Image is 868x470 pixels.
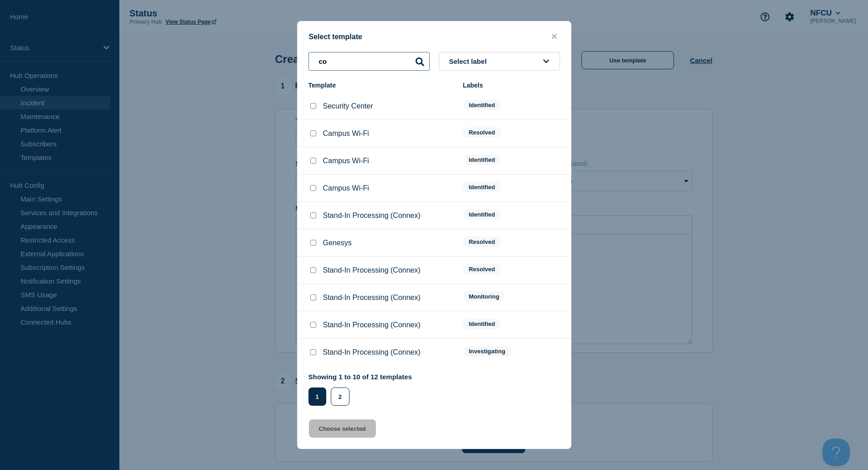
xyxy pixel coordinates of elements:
[439,52,560,71] button: Select label
[323,239,352,247] p: Genesys
[463,346,511,356] span: Investigating
[463,155,501,165] span: Identified
[463,209,501,220] span: Identified
[310,130,316,136] input: Campus Wi-Fi checkbox
[323,321,421,329] p: Stand-In Processing (Connex)
[309,419,376,438] button: Choose selected
[310,294,316,300] input: Stand-In Processing (Connex) checkbox
[323,129,369,138] p: Campus Wi-Fi
[463,100,501,110] span: Identified
[449,57,491,65] span: Select label
[323,157,369,165] p: Campus Wi-Fi
[310,240,316,246] input: Genesys checkbox
[323,212,421,220] p: Stand-In Processing (Connex)
[310,185,316,191] input: Campus Wi-Fi checkbox
[308,52,430,71] input: Search templates & labels
[549,32,560,41] button: close button
[310,267,316,273] input: Stand-In Processing (Connex) checkbox
[308,373,412,381] p: Showing 1 to 10 of 12 templates
[323,294,421,302] p: Stand-In Processing (Connex)
[308,387,326,406] button: 1
[310,322,316,328] input: Stand-In Processing (Connex) checkbox
[463,264,501,274] span: Resolved
[331,387,349,406] button: 2
[323,184,369,192] p: Campus Wi-Fi
[463,182,501,192] span: Identified
[463,291,505,302] span: Monitoring
[308,82,454,89] div: Template
[310,158,316,164] input: Campus Wi-Fi checkbox
[463,237,501,247] span: Resolved
[323,102,373,110] p: Security Center
[298,32,571,41] div: Select template
[310,212,316,218] input: Stand-In Processing (Connex) checkbox
[323,348,421,356] p: Stand-In Processing (Connex)
[310,349,316,355] input: Stand-In Processing (Connex) checkbox
[310,103,316,109] input: Security Center checkbox
[463,82,560,89] div: Labels
[323,266,421,274] p: Stand-In Processing (Connex)
[463,319,501,329] span: Identified
[463,127,501,138] span: Resolved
